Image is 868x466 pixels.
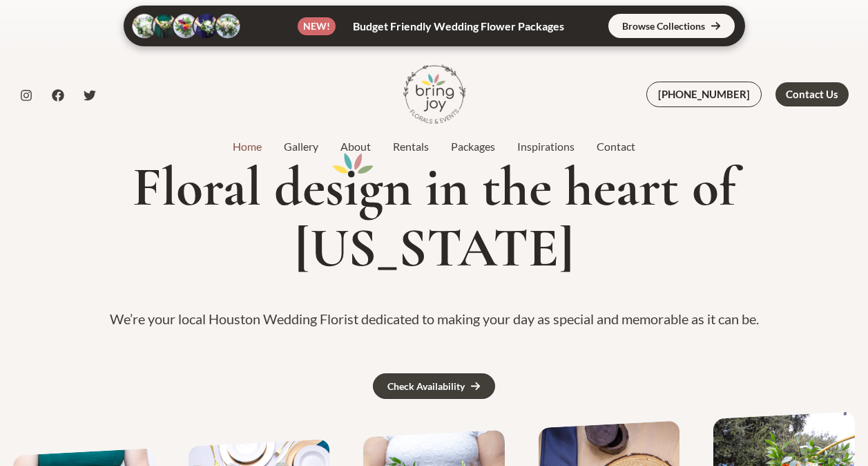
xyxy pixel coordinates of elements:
[373,373,495,399] a: Check Availability
[382,138,440,155] a: Rentals
[20,89,32,102] a: Instagram
[387,382,465,391] div: Check Availability
[222,138,273,155] a: Home
[17,306,851,332] p: We’re your local Houston Wedding Florist dedicated to making your day as special and memorable as...
[775,82,849,106] a: Contact Us
[440,138,506,155] a: Packages
[586,138,646,155] a: Contact
[84,89,96,102] a: Twitter
[17,157,851,279] h1: Floral des gn in the heart of [US_STATE]
[506,138,586,155] a: Inspirations
[344,157,358,218] mark: i
[646,82,762,107] a: [PHONE_NUMBER]
[329,138,382,155] a: About
[52,89,64,102] a: Facebook
[222,136,646,157] nav: Site Navigation
[403,63,465,125] img: Bring Joy
[273,138,329,155] a: Gallery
